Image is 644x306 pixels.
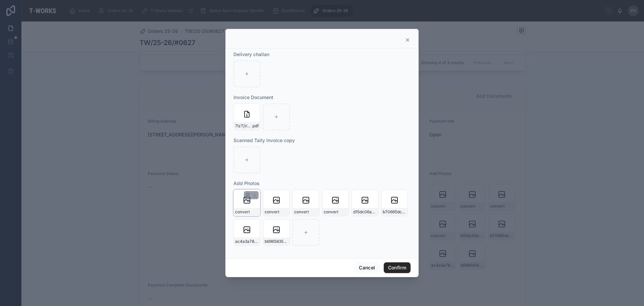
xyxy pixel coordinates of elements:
span: b70665dc-3e76-400a-8948-a226f0f3180e-20250811_111122 [383,209,406,215]
span: b6965835-664b-49a4-8904-05b1475c6e42-20250811_111148 [265,239,288,244]
span: convert [324,209,338,215]
span: d15dc06a-54fd-4c3a-bcdd-9c90f9954303-20250811_111117 [353,209,377,215]
span: 7lzTjVsQjytGGrWGu5Bg-a90e681c-8e1e-4453-95ac-28bc7cf30e8a-Ajanics-Electronics-Private-Limited---(... [235,123,252,129]
span: Invoice Document [233,94,273,100]
span: convert [265,209,279,215]
span: Add Photos [233,180,260,186]
button: Confirm [384,262,411,273]
span: convert [235,209,250,215]
button: Cancel [355,262,379,273]
span: Delivery challan [233,51,269,57]
span: ac4a3a78-1166-4d8e-999b-ec55f33c9f26-20250811_111128 [235,239,259,244]
span: Scanned Tally Invoice copy [233,137,295,143]
span: .pdf [252,123,259,129]
span: convert [294,209,309,215]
